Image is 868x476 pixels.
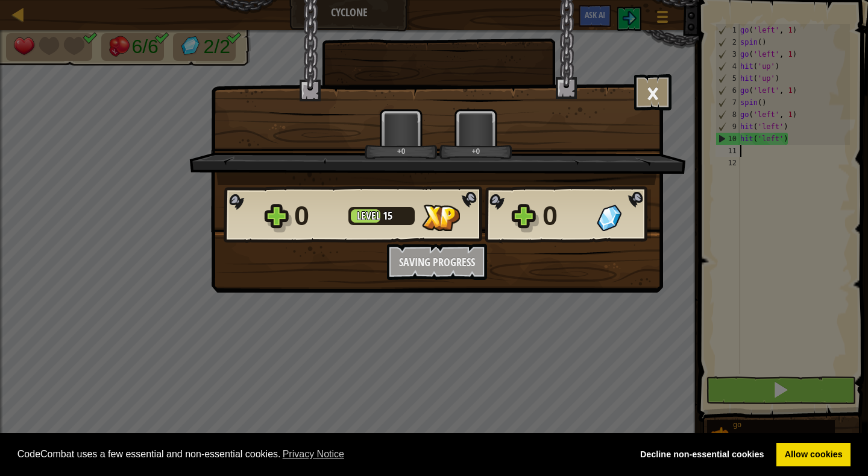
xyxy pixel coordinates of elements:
img: XP Gained [422,205,460,231]
span: Hi. Need any help? [7,8,87,18]
div: 0 [542,197,590,235]
div: +0 [367,147,435,156]
button: × [634,74,671,110]
span: Level [357,208,383,223]
a: deny cookies [632,443,772,467]
span: CodeCombat uses a few essential and non-essential cookies. [17,445,623,463]
div: 0 [294,197,341,235]
a: allow cookies [776,443,851,467]
img: Gems Gained [597,205,621,231]
div: +0 [442,147,510,156]
a: learn more about cookies [281,445,347,463]
span: 15 [383,208,392,223]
